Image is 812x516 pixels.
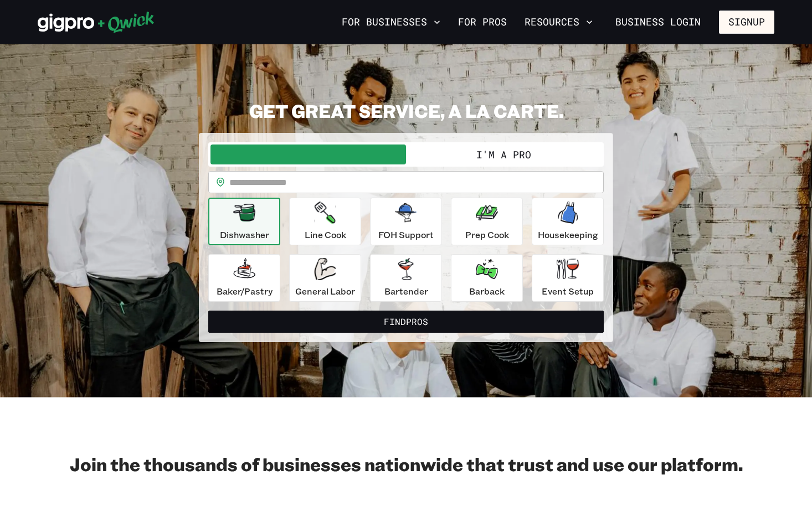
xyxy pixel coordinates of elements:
p: General Labor [295,285,355,298]
h2: GET GREAT SERVICE, A LA CARTE. [199,100,613,122]
p: Line Cook [305,228,346,241]
button: Resources [520,13,597,32]
button: I'm a Pro [406,145,602,164]
p: Dishwasher [220,228,269,241]
button: Line Cook [289,198,361,245]
button: FOH Support [370,198,442,245]
h2: Join the thousands of businesses nationwide that trust and use our platform. [38,453,774,475]
button: I'm a Business [210,145,406,164]
a: For Pros [454,13,511,32]
p: Bartender [384,285,428,298]
p: Housekeeping [538,228,598,241]
p: FOH Support [378,228,434,241]
a: Business Login [606,11,710,34]
button: Housekeeping [532,198,604,245]
button: For Businesses [337,13,445,32]
button: FindPros [208,311,604,333]
button: Event Setup [532,254,604,302]
button: Bartender [370,254,442,302]
button: Dishwasher [208,198,280,245]
button: Baker/Pastry [208,254,280,302]
button: Signup [719,11,774,34]
p: Event Setup [542,285,594,298]
button: Prep Cook [451,198,523,245]
button: Barback [451,254,523,302]
p: Barback [469,285,505,298]
button: General Labor [289,254,361,302]
p: Baker/Pastry [217,285,273,298]
p: Prep Cook [465,228,509,241]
